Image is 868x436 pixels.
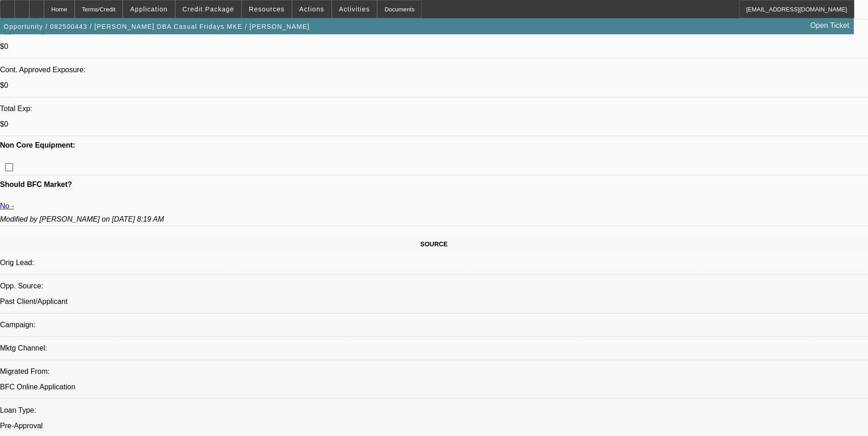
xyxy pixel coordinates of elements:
span: Application [130,5,167,13]
span: Credit Package [183,5,234,13]
button: Resources [242,0,291,18]
span: Actions [299,5,324,13]
span: Opportunity / 082500443 / [PERSON_NAME] DBA Casual Fridays MKE / [PERSON_NAME] [4,23,310,30]
button: Credit Package [176,0,241,18]
button: Application [123,0,174,18]
span: SOURCE [421,240,448,248]
button: Actions [292,0,331,18]
button: Activities [332,0,377,18]
span: Activities [339,5,370,13]
a: Open Ticket [807,18,853,33]
span: Resources [249,5,285,13]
